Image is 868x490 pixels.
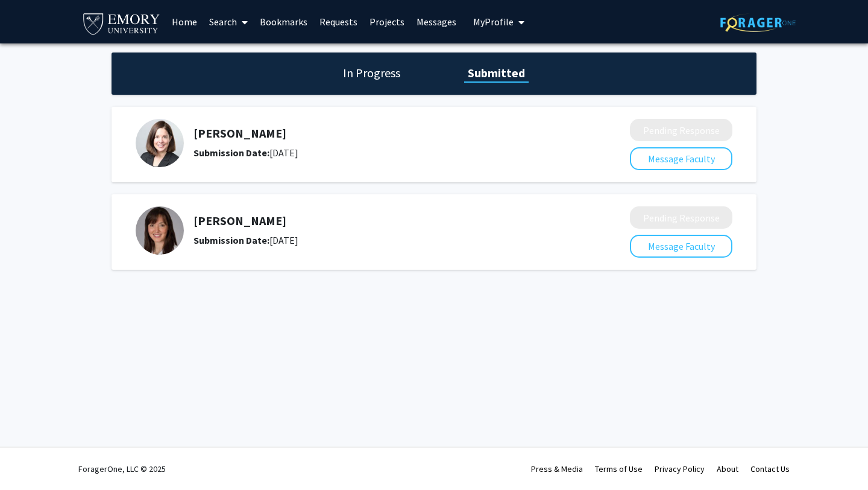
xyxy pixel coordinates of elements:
h5: [PERSON_NAME] [193,214,566,228]
b: Submission Date: [193,234,269,246]
img: Profile Picture [136,119,184,167]
button: Message Faculty [630,235,732,258]
a: Press & Media [531,463,583,474]
iframe: Chat [9,436,51,481]
a: Requests [313,1,363,43]
h1: Submitted [464,65,529,81]
a: Messages [410,1,462,43]
div: [DATE] [193,233,566,247]
a: About [717,463,738,474]
img: Emory University Logo [81,10,162,37]
a: Contact Us [750,463,790,474]
a: Home [166,1,203,43]
a: Projects [363,1,410,43]
a: Privacy Policy [655,463,705,474]
b: Submission Date: [193,147,269,159]
a: Bookmarks [254,1,313,43]
button: Pending Response [630,206,732,229]
h5: [PERSON_NAME] [193,126,566,141]
a: Message Faculty [630,240,732,252]
a: Message Faculty [630,153,732,165]
h1: In Progress [339,65,404,81]
button: Pending Response [630,119,732,141]
div: [DATE] [193,145,566,160]
img: ForagerOne Logo [720,13,796,32]
span: My Profile [473,16,514,28]
a: Search [203,1,254,43]
div: ForagerOne, LLC © 2025 [78,448,166,490]
img: Profile Picture [136,206,184,255]
button: Message Faculty [630,147,732,170]
a: Terms of Use [595,463,643,474]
